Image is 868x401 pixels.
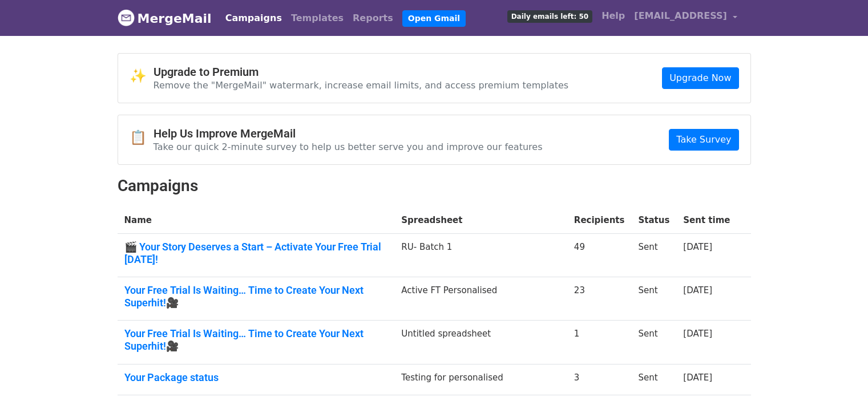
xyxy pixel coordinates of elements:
[631,234,676,277] td: Sent
[631,277,676,321] td: Sent
[124,284,388,309] a: Your Free Trial Is Waiting… Time to Create Your Next Superhit!🎥
[124,371,388,384] a: Your Package status
[567,364,632,395] td: 3
[394,321,567,364] td: Untitled spreadsheet
[597,5,629,27] a: Help
[683,285,712,295] a: [DATE]
[683,329,712,339] a: [DATE]
[154,141,543,153] p: Take our quick 2-minute survey to help us better serve you and improve our features
[154,127,543,140] h4: Help Us Improve MergeMail
[629,5,741,31] a: [EMAIL_ADDRESS]
[402,10,466,27] a: Open Gmail
[394,277,567,321] td: Active FT Personalised
[669,129,738,151] a: Take Survey
[394,234,567,277] td: RU- Batch 1
[631,207,676,234] th: Status
[634,9,727,23] span: [EMAIL_ADDRESS]
[118,207,395,234] th: Name
[567,321,632,364] td: 1
[567,234,632,277] td: 49
[567,277,632,321] td: 23
[567,207,632,234] th: Recipients
[394,364,567,395] td: Testing for personalised
[221,7,286,30] a: Campaigns
[662,67,738,89] a: Upgrade Now
[130,129,154,146] span: 📋
[124,241,388,265] a: 🎬 Your Story Deserves a Start – Activate Your Free Trial [DATE]!
[154,65,569,79] h4: Upgrade to Premium
[118,176,751,196] h2: Campaigns
[394,207,567,234] th: Spreadsheet
[676,207,737,234] th: Sent time
[507,10,592,23] span: Daily emails left: 50
[503,5,597,27] a: Daily emails left: 50
[683,242,712,252] a: [DATE]
[286,7,348,30] a: Templates
[118,9,135,26] img: MergeMail logo
[154,79,569,91] p: Remove the "MergeMail" watermark, increase email limits, and access premium templates
[631,321,676,364] td: Sent
[683,372,712,383] a: [DATE]
[118,6,212,30] a: MergeMail
[130,68,154,84] span: ✨
[348,7,398,30] a: Reports
[124,327,388,352] a: Your Free Trial Is Waiting… Time to Create Your Next Superhit!🎥
[631,364,676,395] td: Sent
